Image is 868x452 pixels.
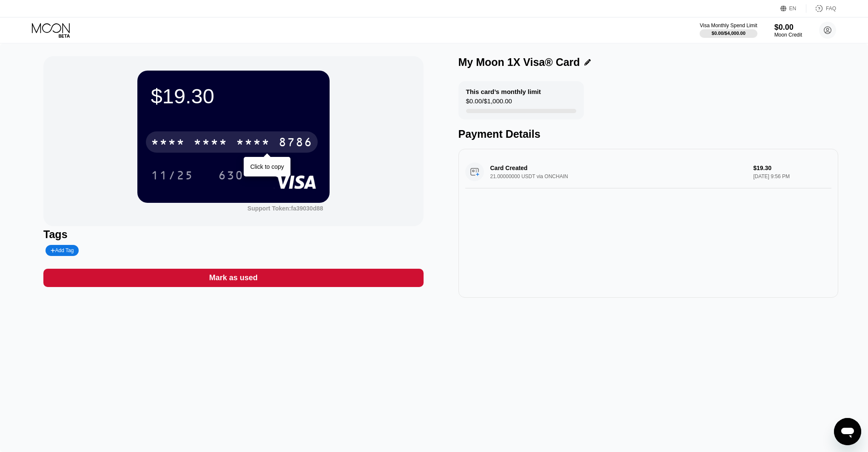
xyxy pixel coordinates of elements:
div: $19.30 [151,84,316,108]
div: EN [780,4,806,13]
div: My Moon 1X Visa® Card [458,56,580,68]
div: Mark as used [209,273,258,283]
div: Click to copy [250,163,284,170]
div: $0.00Moon Credit [774,23,802,38]
div: Tags [43,228,423,241]
div: EN [789,6,797,11]
div: $0.00 / $4,000.00 [711,31,746,36]
div: Add Tag [46,245,79,256]
div: FAQ [806,4,836,13]
div: Support Token: fa39030d88 [248,205,323,212]
div: $0.00 [774,23,802,32]
div: $0.00 / $1,000.00 [466,97,512,109]
div: Moon Credit [774,32,802,38]
div: 630 [218,170,244,183]
div: 11/25 [151,170,194,183]
div: Mark as used [43,269,423,287]
div: 11/25 [145,165,200,186]
div: 8786 [279,136,313,150]
div: This card’s monthly limit [466,88,541,95]
div: FAQ [826,6,836,11]
iframe: Button to launch messaging window [834,418,861,445]
div: 630 [212,165,250,186]
div: Add Tag [51,247,74,253]
div: Visa Monthly Spend Limit$0.00/$4,000.00 [700,23,757,38]
div: Payment Details [458,128,838,140]
div: Visa Monthly Spend Limit [700,23,757,28]
div: Support Token:fa39030d88 [248,205,323,212]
